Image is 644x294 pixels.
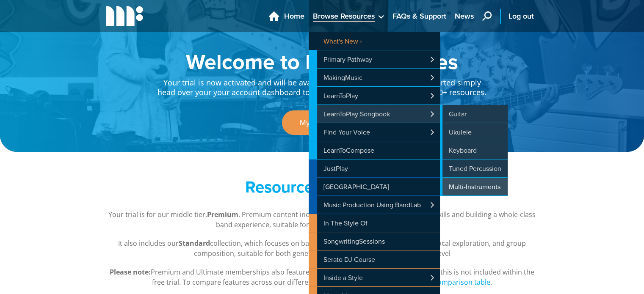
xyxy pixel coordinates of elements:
a: JustPlay [309,159,440,177]
a: Inside a Style [309,269,440,286]
a: Serato DJ Course [309,250,440,268]
a: Keyboard [440,141,508,159]
strong: Please note: [110,267,151,277]
a: LearnToPlay [309,87,440,104]
strong: Standard [179,239,210,248]
h2: Resource Collections [157,177,487,197]
span: Home [284,11,304,22]
span: FAQs & Support [392,11,446,22]
a: What's New › [309,32,440,50]
a: In The Style Of [309,214,440,232]
p: Premium and Ultimate memberships also feature an optional login for students, however, this is no... [106,267,538,287]
a: Primary Pathway [309,50,440,68]
a: SongwritingSessions [309,232,440,250]
a: LearnToPlay Songbook [309,105,440,123]
a: [GEOGRAPHIC_DATA] [309,178,440,195]
a: Guitar [440,105,508,123]
a: LearnToCompose [309,141,440,159]
a: Music Production Using BandLab [309,196,440,214]
a: My Account [282,110,362,135]
h1: Welcome to Musical Futures [157,51,487,72]
span: News [455,11,474,22]
span: Log out [509,11,534,22]
p: Your trial is for our middle tier, . Premium content includes resources for multi-instrumental sk... [106,209,538,230]
strong: Premium [207,210,238,219]
p: Your trial is now activated and will be available for the next . To get started simply head over ... [157,72,487,98]
span: Browse Resources [313,11,375,22]
a: Tuned Percussion [440,159,508,177]
a: Find Your Voice [309,123,440,141]
a: comparison table [434,278,490,287]
a: MakingMusic [309,69,440,86]
a: Multi-Instruments [440,178,508,195]
a: Ukulele [440,123,508,141]
p: It also includes our collection, which focuses on basic rhythm & pulse, instrumental skills, voca... [106,238,538,258]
